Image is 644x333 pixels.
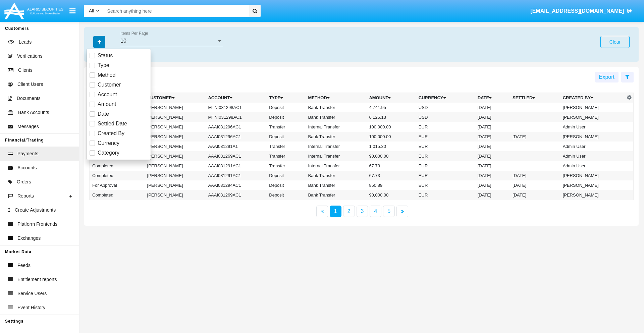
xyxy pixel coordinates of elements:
td: [PERSON_NAME] [560,132,625,142]
span: Leads [19,39,32,46]
span: Amount [98,100,116,108]
span: Settled Date [98,120,127,128]
th: Type [266,93,305,103]
td: EUR [416,171,475,180]
td: AAAI031294AC1 [205,180,266,190]
span: Messages [17,123,39,130]
span: Feeds [17,262,31,269]
td: Completed [90,161,145,171]
td: Deposit [266,112,305,122]
nav: paginator [84,206,639,217]
td: [PERSON_NAME] [145,151,206,161]
td: Bank Transfer [306,180,367,190]
span: Clients [18,67,33,74]
span: Entitlement reports [17,276,57,283]
th: Created By [560,93,625,103]
span: Created By [98,129,124,137]
span: Type [98,61,109,69]
td: MTNI031298AC1 [205,103,266,112]
td: MTNI031298AC1 [205,112,266,122]
td: USD [416,103,475,112]
span: Customer [98,81,121,89]
td: [DATE] [475,122,510,132]
td: 1,015.30 [366,142,416,151]
td: [PERSON_NAME] [560,171,625,180]
td: Internal Transfer [306,161,367,171]
td: EUR [416,190,475,200]
span: Date [98,110,109,118]
td: Deposit [266,132,305,142]
td: [PERSON_NAME] [145,190,206,200]
td: Admin User [560,151,625,161]
td: Admin User [560,142,625,151]
td: Deposit [266,103,305,112]
td: EUR [416,132,475,142]
span: Status [98,52,113,60]
td: Internal Transfer [306,142,367,151]
td: [DATE] [510,190,560,200]
span: Create Adjustments [15,207,56,214]
td: [DATE] [475,103,510,112]
span: Payments [17,150,38,157]
td: 850.89 [366,180,416,190]
td: Admin User [560,122,625,132]
td: [DATE] [475,132,510,142]
td: AAAI031291AC1 [205,161,266,171]
span: Account [98,91,117,99]
td: [PERSON_NAME] [560,103,625,112]
td: AAAI031269AC1 [205,151,266,161]
td: 67.73 [366,161,416,171]
td: Transfer [266,122,305,132]
span: Verifications [17,53,42,60]
span: Currency [98,139,119,147]
img: Logo image [3,1,64,21]
span: Accounts [17,164,37,171]
td: 90,000.00 [366,151,416,161]
span: Bank Accounts [18,109,49,116]
td: AAAI031296AC1 [205,122,266,132]
span: Platform Frontends [17,221,57,228]
td: AAAI031291A1 [205,142,266,151]
td: Transfer [266,151,305,161]
td: [DATE] [510,180,560,190]
th: Customer [145,93,206,103]
td: Bank Transfer [306,132,367,142]
button: Clear [600,36,630,48]
td: EUR [416,180,475,190]
span: Service Users [17,290,47,297]
a: [EMAIL_ADDRESS][DOMAIN_NAME] [527,2,636,20]
td: [DATE] [475,142,510,151]
a: 4 [370,206,381,217]
td: [DATE] [510,171,560,180]
td: AAAI031291AC1 [205,171,266,180]
td: 6,125.13 [366,112,416,122]
td: [DATE] [475,180,510,190]
td: AAAI031296AC1 [205,132,266,142]
td: [PERSON_NAME] [145,180,206,190]
span: Client Users [17,81,43,88]
td: 4,741.95 [366,103,416,112]
span: Documents [17,95,41,102]
th: Settled [510,93,560,103]
td: USD [416,112,475,122]
td: EUR [416,151,475,161]
td: [DATE] [475,112,510,122]
span: Exchanges [17,235,41,242]
td: Internal Transfer [306,122,367,132]
a: 2 [343,206,355,217]
td: [PERSON_NAME] [145,132,206,142]
td: EUR [416,161,475,171]
td: [DATE] [475,161,510,171]
th: Amount [366,93,416,103]
button: Export [595,72,619,82]
td: Completed [90,190,145,200]
td: AAAI031269AC1 [205,190,266,200]
td: [PERSON_NAME] [145,112,206,122]
span: 10 [120,38,126,44]
th: Date [475,93,510,103]
td: [PERSON_NAME] [145,142,206,151]
td: Deposit [266,180,305,190]
td: [DATE] [475,190,510,200]
td: Internal Transfer [306,151,367,161]
td: [PERSON_NAME] [145,161,206,171]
